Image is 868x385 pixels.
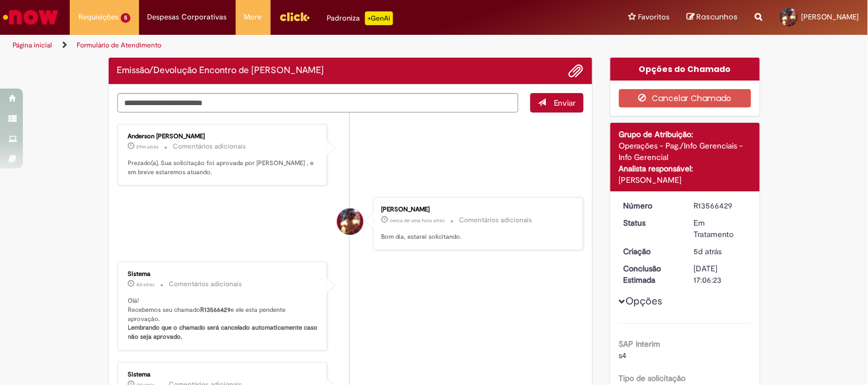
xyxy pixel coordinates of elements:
[694,200,747,211] div: R13566429
[1,6,60,29] img: ServiceNow
[128,159,319,177] p: Prezado(a), Sua solicitação foi aprovada por [PERSON_NAME] , e em breve estaremos atuando.
[137,143,159,150] time: 30/09/2025 08:44:03
[554,98,576,108] span: Enviar
[128,371,319,378] div: Sistema
[327,11,393,25] div: Padroniza
[619,140,751,163] div: Operações - Pag./Info Gerenciais - Info Gerencial
[337,208,363,235] div: Tiago Silveira Araujo
[611,58,760,81] div: Opções do Chamado
[128,296,319,342] p: Olá! Recebemos seu chamado e ele esta pendente aprovação.
[244,11,262,23] span: More
[619,129,751,140] div: Grupo de Atribuição:
[148,11,227,23] span: Despesas Corporativas
[694,246,722,256] time: 25/09/2025 12:26:14
[173,142,247,151] small: Comentários adicionais
[117,93,519,113] textarea: Digite sua mensagem aqui...
[381,206,572,213] div: [PERSON_NAME]
[9,35,570,56] ul: Trilhas de página
[201,306,231,314] b: R13566429
[619,339,661,349] b: SAP Interim
[128,133,319,140] div: Anderson [PERSON_NAME]
[694,246,747,257] div: 25/09/2025 12:26:14
[615,246,685,257] dt: Criação
[390,217,445,224] span: cerca de uma hora atrás
[615,217,685,228] dt: Status
[694,263,747,286] div: [DATE] 17:06:23
[128,271,319,278] div: Sistema
[530,93,584,113] button: Enviar
[615,200,685,211] dt: Número
[381,232,572,242] p: Bom dia, estarei solicitando.
[694,246,722,256] span: 5d atrás
[459,215,532,225] small: Comentários adicionais
[694,217,747,240] div: Em Tratamento
[78,11,118,23] span: Requisições
[390,217,445,224] time: 30/09/2025 08:12:31
[697,11,738,22] span: Rascunhos
[615,263,685,286] dt: Conclusão Estimada
[619,350,627,360] span: s4
[77,41,161,50] a: Formulário de Atendimento
[128,323,320,341] b: Lembrando que o chamado será cancelado automaticamente caso não seja aprovado.
[279,8,310,25] img: click_logo_yellow_360x200.png
[619,163,751,174] div: Analista responsável:
[137,281,155,288] time: 26/09/2025 14:58:58
[619,174,751,186] div: [PERSON_NAME]
[137,143,159,150] span: 29m atrás
[619,89,751,107] button: Cancelar Chamado
[619,373,686,383] b: Tipo de solicitação
[169,279,243,289] small: Comentários adicionais
[117,66,324,76] h2: Emissão/Devolução Encontro de Contas Fornecedor Histórico de tíquete
[687,12,738,23] a: Rascunhos
[13,41,52,50] a: Página inicial
[569,63,584,78] button: Adicionar anexos
[639,11,670,23] span: Favoritos
[365,11,393,25] p: +GenAi
[121,13,130,23] span: 5
[802,12,859,22] span: [PERSON_NAME]
[137,281,155,288] span: 4d atrás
